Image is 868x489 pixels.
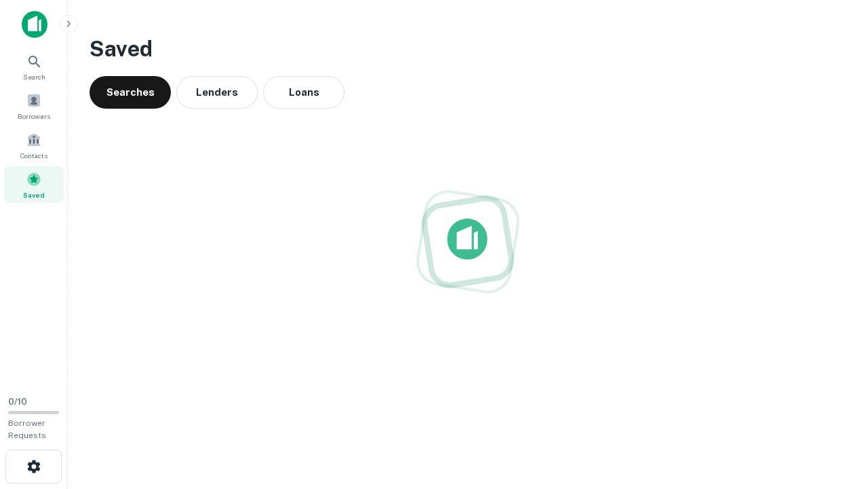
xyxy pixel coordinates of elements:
[8,397,27,407] span: 0 / 10
[4,88,64,124] a: Borrowers
[4,127,64,164] a: Contacts
[23,71,45,82] span: Search
[90,33,846,65] h3: Saved
[8,418,46,440] span: Borrower Requests
[176,76,258,109] button: Lenders
[90,76,171,109] button: Searches
[22,11,47,38] img: capitalize-icon.png
[20,150,47,161] span: Contacts
[263,76,344,109] button: Loans
[800,380,868,446] iframe: Chat Widget
[23,189,45,200] span: Saved
[4,48,64,85] a: Search
[18,111,50,122] span: Borrowers
[4,166,64,203] a: Saved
